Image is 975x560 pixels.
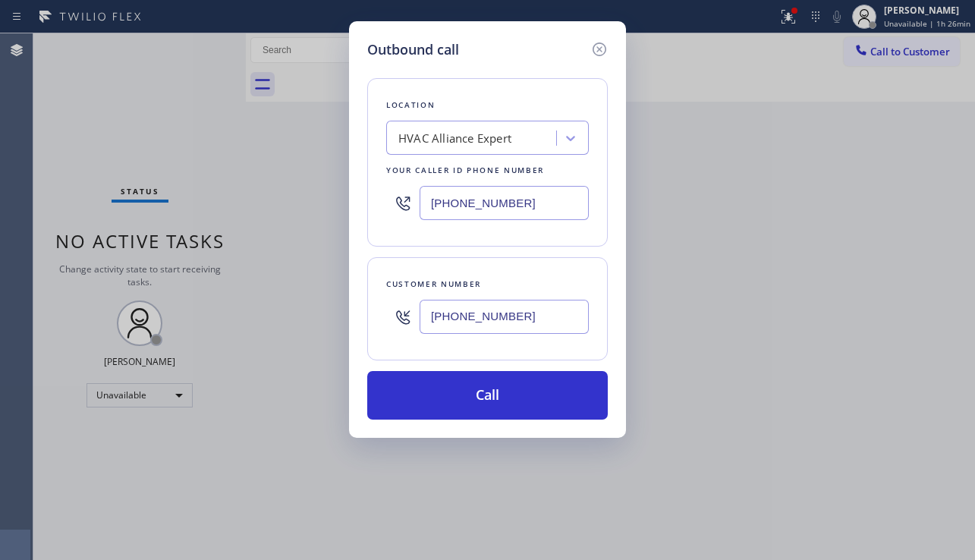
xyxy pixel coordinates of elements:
div: Customer number [386,276,589,292]
input: (123) 456-7890 [420,186,589,220]
div: Your caller id phone number [386,162,589,178]
h5: Outbound call [367,39,459,60]
button: Call [367,371,608,420]
input: (123) 456-7890 [420,300,589,334]
div: HVAC Alliance Expert [398,130,511,147]
div: Location [386,97,589,113]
